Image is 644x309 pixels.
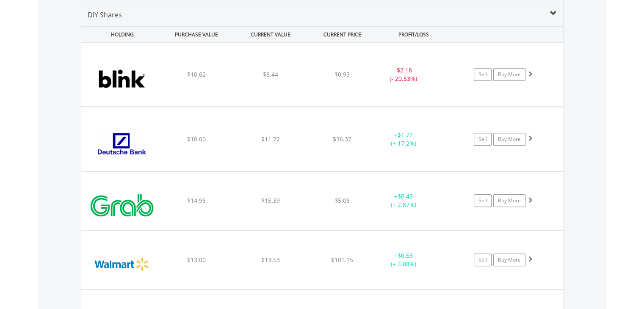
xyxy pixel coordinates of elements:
[474,194,492,207] a: Sell
[372,192,436,209] div: + (+ 2.87%)
[334,70,350,78] span: $0.93
[493,254,525,266] a: Buy More
[474,68,492,81] a: Sell
[86,182,158,228] img: EQU.US.GRAB.png
[334,196,350,204] span: $5.06
[160,27,233,42] div: PURCHASE VALUE
[398,251,413,259] span: $0.53
[82,27,159,42] div: HOLDING
[331,256,353,264] span: $101.15
[263,70,278,78] span: $8.44
[86,118,158,168] img: EQU.US.DB.png
[308,27,376,42] div: CURRENT PRICE
[372,66,436,83] div: - (- 20.53%)
[397,66,412,74] span: $2.18
[493,133,525,146] a: Buy More
[261,196,280,204] span: $15.39
[378,27,450,42] div: PROFIT/LOSS
[187,135,205,143] span: $10.00
[187,196,205,204] span: $14.96
[372,131,436,148] div: + (+ 17.2%)
[187,70,205,78] span: $10.62
[398,131,413,139] span: $1.72
[86,241,158,287] img: EQU.US.WMT.png
[372,251,436,268] div: + (+ 4.08%)
[86,53,158,104] img: EQU.US.BLNK.png
[493,194,525,207] a: Buy More
[474,254,492,266] a: Sell
[398,192,413,200] span: $0.43
[474,133,492,146] a: Sell
[261,256,280,264] span: $13.53
[261,135,280,143] span: $11.72
[187,256,205,264] span: $13.00
[493,68,525,81] a: Buy More
[235,27,307,42] div: CURRENT VALUE
[333,135,351,143] span: $36.37
[88,10,122,19] span: DIY Shares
